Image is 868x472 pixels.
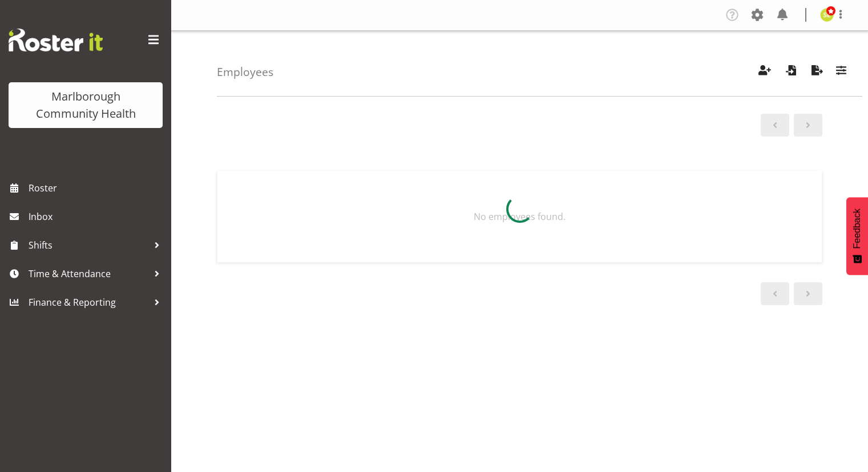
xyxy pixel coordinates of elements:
h4: Employees [217,66,273,78]
img: sarah-edwards11800.jpg [820,8,834,22]
span: Roster [29,179,165,197]
span: Feedback [852,209,862,249]
span: Inbox [29,208,165,225]
span: Time & Attendance [29,265,148,282]
div: Marlborough Community Health [20,88,151,122]
img: Rosterit website logo [9,29,103,51]
button: Filter Employees [829,59,853,85]
button: Feedback - Show survey [846,197,868,275]
a: Next page [794,114,822,137]
span: Shifts [29,237,148,254]
a: Previous page [761,114,789,137]
button: Create Employees [753,59,777,85]
button: Export Employees [805,59,829,85]
span: Finance & Reporting [29,294,148,311]
button: Import Employees [779,59,803,85]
